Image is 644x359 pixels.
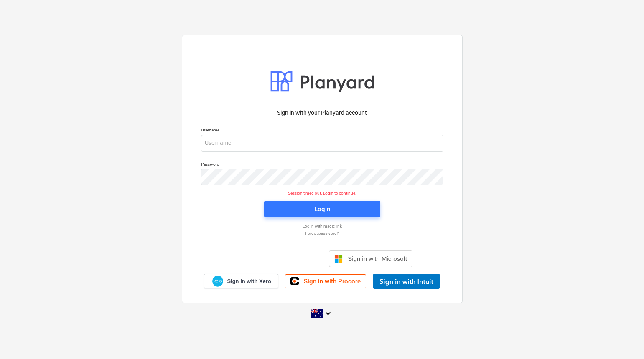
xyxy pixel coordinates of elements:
[201,127,443,134] p: Username
[304,278,361,285] span: Sign in with Procore
[201,162,443,169] p: Password
[334,255,343,263] img: Microsoft logo
[227,278,271,285] span: Sign in with Xero
[212,276,223,287] img: Xero logo
[201,109,443,117] p: Sign in with your Planyard account
[227,250,326,268] iframe: Sign in with Google Button
[314,204,330,215] div: Login
[285,274,366,288] a: Sign in with Procore
[323,308,333,319] i: keyboard_arrow_down
[204,274,278,288] a: Sign in with Xero
[197,230,448,236] a: Forgot password?
[197,223,448,229] a: Log in with magic link
[264,201,380,217] button: Login
[201,135,443,152] input: Username
[196,190,448,196] p: Session timed out. Login to continue.
[348,255,407,262] span: Sign in with Microsoft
